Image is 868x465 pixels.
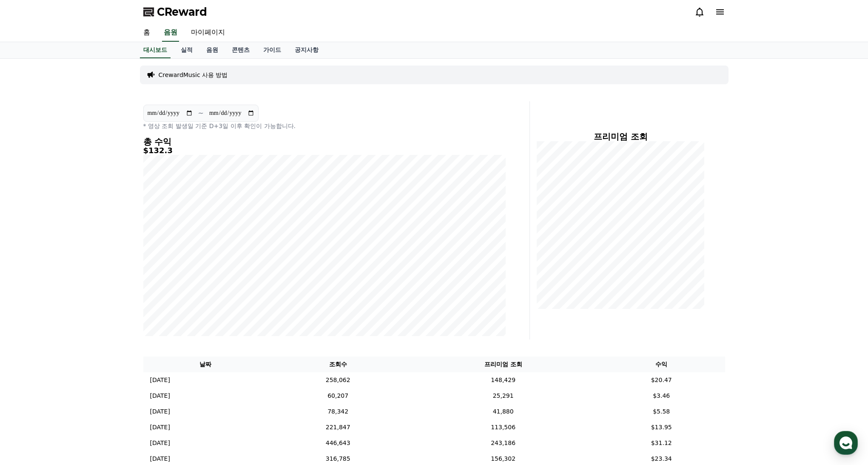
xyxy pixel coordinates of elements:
p: [DATE] [150,454,170,463]
a: 홈 [137,24,157,42]
span: CReward [157,5,207,19]
a: 음원 [199,42,225,58]
td: 113,506 [408,419,598,435]
td: $5.58 [598,404,725,419]
p: [DATE] [150,439,170,448]
th: 수익 [598,357,725,372]
a: 공지사항 [288,42,325,58]
a: 마이페이지 [184,24,232,42]
td: $3.46 [598,388,725,404]
p: [DATE] [150,376,170,385]
p: [DATE] [150,407,170,416]
p: [DATE] [150,423,170,432]
th: 조회수 [268,357,408,372]
td: 25,291 [408,388,598,404]
h4: 프리미엄 조회 [537,132,705,141]
td: $20.47 [598,372,725,388]
h5: $132.3 [143,146,506,155]
td: 446,643 [268,435,408,451]
td: 148,429 [408,372,598,388]
a: CrewardMusic 사용 방법 [159,71,228,79]
a: 음원 [162,24,179,42]
a: 가이드 [256,42,288,58]
p: * 영상 조회 발생일 기준 D+3일 이후 확인이 가능합니다. [143,122,506,130]
td: 221,847 [268,419,408,435]
td: 60,207 [268,388,408,404]
a: 실적 [174,42,199,58]
p: ~ [198,108,204,118]
td: 258,062 [268,372,408,388]
td: 78,342 [268,404,408,419]
a: 대시보드 [140,42,171,58]
td: 41,880 [408,404,598,419]
a: CReward [143,5,207,19]
p: [DATE] [150,391,170,400]
h4: 총 수익 [143,137,506,146]
a: 콘텐츠 [225,42,256,58]
td: $13.95 [598,419,725,435]
th: 프리미엄 조회 [408,357,598,372]
td: $31.12 [598,435,725,451]
td: 243,186 [408,435,598,451]
th: 날짜 [143,357,268,372]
